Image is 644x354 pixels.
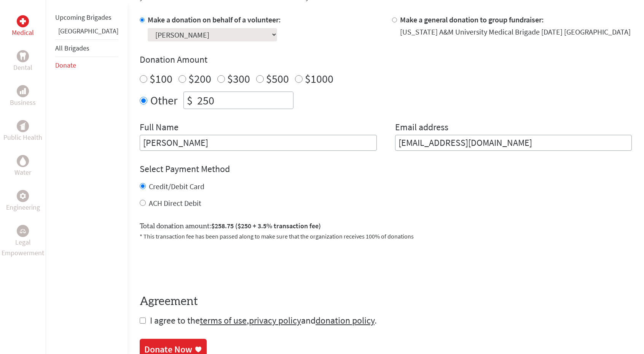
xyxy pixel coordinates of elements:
label: Total donation amount: [140,221,321,232]
li: Donate [55,57,118,74]
div: Business [17,85,29,97]
h4: Agreement [140,295,632,308]
p: Medical [12,27,34,38]
p: Business [10,97,36,108]
li: Panama [55,26,118,40]
img: Public Health [20,122,26,130]
label: Email address [395,121,448,135]
a: [GEOGRAPHIC_DATA] [58,27,118,35]
iframe: reCAPTCHA [140,250,255,280]
img: Water [20,156,26,165]
p: Public Health [3,132,42,143]
div: Water [17,155,29,167]
input: Enter Amount [196,92,293,109]
a: Donate [55,61,76,70]
div: Engineering [17,190,29,202]
a: MedicalMedical [12,15,34,38]
img: Medical [20,18,26,24]
h4: Select Payment Method [140,163,632,175]
span: $258.75 ($250 + 3.5% transaction fee) [211,221,321,230]
img: Legal Empowerment [20,229,26,233]
div: Public Health [17,120,29,132]
p: Dental [13,62,32,73]
input: Your Email [395,135,632,151]
p: * This transaction fee has been passed along to make sure that the organization receives 100% of ... [140,232,632,241]
a: privacy policy [249,314,301,326]
div: Legal Empowerment [17,225,29,237]
h4: Donation Amount [140,54,632,66]
a: DentalDental [13,50,32,73]
label: Make a general donation to group fundraiser: [400,15,544,24]
p: Water [14,167,31,178]
label: $300 [227,71,250,86]
li: All Brigades [55,40,118,57]
a: EngineeringEngineering [6,190,40,213]
label: Credit/Debit Card [149,182,204,191]
label: $500 [266,71,289,86]
label: Full Name [140,121,179,135]
div: [US_STATE] A&M University Medical Brigade [DATE] [GEOGRAPHIC_DATA] [400,27,631,37]
img: Engineering [20,193,26,199]
label: $100 [150,71,172,86]
div: $ [184,92,196,109]
label: Other [150,92,177,109]
label: $1000 [305,71,333,86]
p: Engineering [6,202,40,213]
a: Legal EmpowermentLegal Empowerment [2,225,44,258]
div: Medical [17,15,29,27]
label: $200 [188,71,211,86]
li: Upcoming Brigades [55,9,118,26]
a: WaterWater [14,155,31,178]
a: All Brigades [55,44,89,52]
span: I agree to the , and . [150,314,377,326]
img: Business [20,88,26,94]
label: ACH Direct Debit [149,198,201,208]
a: Public HealthPublic Health [3,120,42,143]
a: donation policy [316,314,375,326]
input: Enter Full Name [140,135,377,151]
p: Legal Empowerment [2,237,44,258]
a: BusinessBusiness [10,85,36,108]
label: Make a donation on behalf of a volunteer: [148,15,281,24]
a: terms of use [200,314,247,326]
a: Upcoming Brigades [55,13,112,22]
img: Dental [20,52,26,60]
div: Dental [17,50,29,62]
